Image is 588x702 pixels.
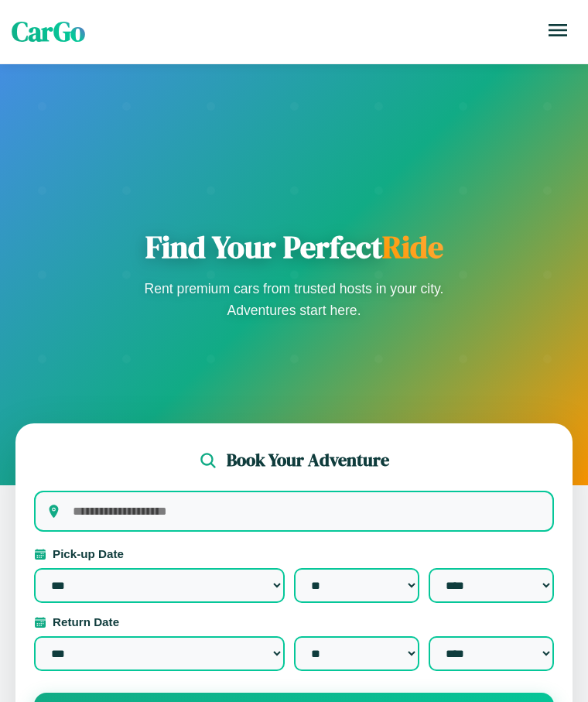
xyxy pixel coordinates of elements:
span: CarGo [12,13,85,50]
label: Return Date [34,615,554,628]
p: Rent premium cars from trusted hosts in your city. Adventures start here. [139,278,449,321]
h1: Find Your Perfect [139,228,449,265]
span: Ride [382,226,443,268]
h2: Book Your Adventure [227,448,389,472]
label: Pick-up Date [34,547,554,560]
